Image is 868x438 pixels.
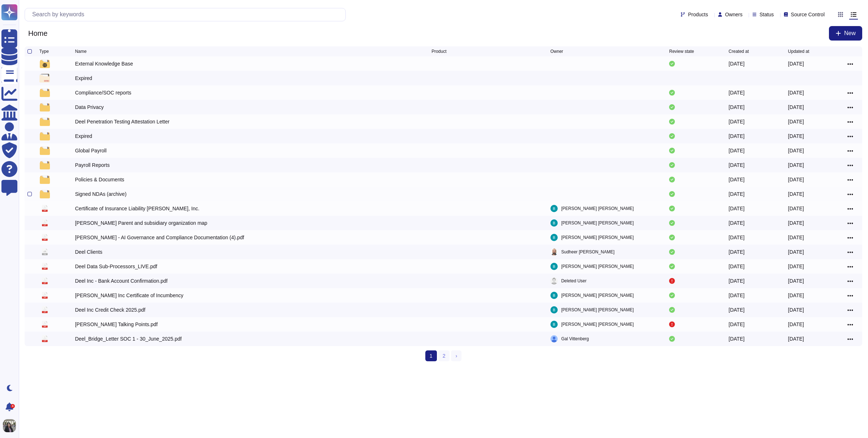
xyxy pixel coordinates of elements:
span: Created at [729,49,749,54]
div: [DATE] [788,132,804,140]
span: Deleted User [561,277,587,285]
div: Deel Inc Credit Check 2025.pdf [75,306,145,313]
span: [PERSON_NAME] [PERSON_NAME] [561,205,634,212]
div: [DATE] [788,219,804,227]
div: [DATE] [729,234,745,241]
button: New [829,26,862,41]
div: [PERSON_NAME] Inc Certificate of Incumbency [75,292,183,299]
input: Search by keywords [29,8,345,21]
div: Expired [75,75,92,82]
div: [DATE] [788,176,804,183]
span: Products [688,12,708,17]
div: [DATE] [788,89,804,96]
span: Product [431,49,446,54]
img: user [550,292,558,299]
div: [DATE] [729,147,745,154]
div: [DATE] [729,205,745,212]
div: Global Payroll [75,147,106,154]
div: [DATE] [788,292,804,299]
div: 4 [10,404,15,408]
img: folder [40,190,50,198]
img: user [550,306,558,313]
div: [DATE] [788,335,804,342]
span: New [844,30,856,36]
img: folder [40,88,50,97]
div: [DATE] [729,219,745,227]
div: [DATE] [788,190,804,198]
div: [DATE] [729,176,745,183]
span: Owner [550,49,563,54]
div: [DATE] [788,104,804,111]
span: [PERSON_NAME] [PERSON_NAME] [561,263,634,270]
span: [PERSON_NAME] [PERSON_NAME] [561,306,634,313]
div: [DATE] [729,190,745,198]
img: folder [40,132,50,140]
div: Deel Clients [75,248,102,256]
div: [DATE] [788,205,804,212]
img: folder [40,59,50,68]
div: [DATE] [729,277,745,285]
div: [DATE] [729,321,745,328]
div: [DATE] [729,118,745,125]
div: [DATE] [729,292,745,299]
div: [DATE] [788,147,804,154]
div: [PERSON_NAME] - AI Governance and Compliance Documentation (4).pdf [75,234,244,241]
div: [DATE] [788,263,804,270]
a: 2 [438,350,450,361]
img: user [550,335,558,342]
img: user [550,263,558,270]
div: [DATE] [788,277,804,285]
span: Source Control [791,12,825,17]
img: folder [40,117,50,126]
div: Signed NDAs (archive) [75,190,126,198]
img: user [3,419,16,432]
img: user [550,321,558,328]
div: [DATE] [729,306,745,313]
img: folder [40,161,50,169]
span: [PERSON_NAME] [PERSON_NAME] [561,234,634,241]
img: folder [40,175,50,184]
div: Expired [75,132,92,140]
img: user [550,205,558,212]
div: Deel_Bridge_Letter SOC 1 - 30_June_2025.pdf [75,335,182,342]
div: [DATE] [729,104,745,111]
img: user [550,248,558,256]
span: Updated at [788,49,809,54]
img: user [550,277,558,285]
div: [PERSON_NAME] Parent and subsidiary organization map [75,219,207,227]
div: Data Privacy [75,104,103,111]
div: [DATE] [729,335,745,342]
div: [DATE] [729,60,745,67]
span: › [455,353,457,359]
div: Deel Penetration Testing Attestation Letter [75,118,169,125]
div: Deel Inc - Bank Account Confirmation.pdf [75,277,167,285]
span: Status [759,12,774,17]
img: user [550,234,558,241]
img: folder [40,103,50,111]
div: [DATE] [788,60,804,67]
span: [PERSON_NAME] [PERSON_NAME] [561,292,634,299]
div: [DATE] [788,234,804,241]
div: Deel Data Sub-Processors_LIVE.pdf [75,263,157,270]
div: Payroll Reports [75,161,110,169]
div: Policies & Documents [75,176,124,183]
span: [PERSON_NAME] [PERSON_NAME] [561,321,634,328]
div: [DATE] [788,118,804,125]
span: Home [25,28,51,39]
div: [DATE] [788,161,804,169]
span: Owners [725,12,743,17]
img: folder [39,74,50,83]
img: user [550,219,558,227]
span: Type [39,49,49,54]
span: 1 [425,350,437,361]
span: Review state [669,49,694,54]
div: External Knowledge Base [75,60,133,67]
div: [DATE] [788,248,804,256]
div: Certificate of Insurance Liability [PERSON_NAME], Inc. [75,205,199,212]
span: Name [75,49,86,54]
span: [PERSON_NAME] [PERSON_NAME] [561,219,634,227]
span: Sudheer [PERSON_NAME] [561,248,614,256]
div: [DATE] [729,263,745,270]
div: [DATE] [729,161,745,169]
div: [DATE] [788,321,804,328]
